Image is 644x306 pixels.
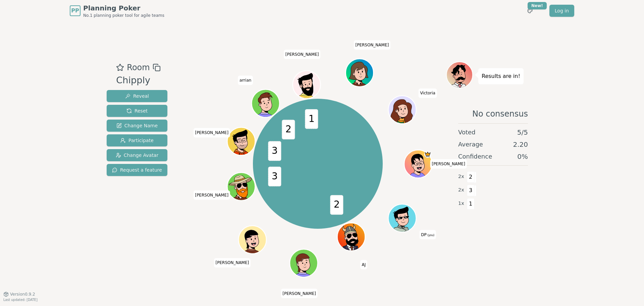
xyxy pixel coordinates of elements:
[214,258,251,267] span: Click to change your name
[284,49,321,59] span: Click to change your name
[528,2,547,9] div: New!
[513,140,528,149] span: 2.20
[549,5,574,17] a: Log in
[517,152,528,161] span: 0 %
[107,164,167,176] button: Request a feature
[458,128,476,137] span: Voted
[107,134,167,146] button: Participate
[517,128,528,137] span: 5 / 5
[458,200,464,207] span: 1 x
[282,120,295,140] span: 2
[268,141,281,161] span: 3
[524,5,536,17] button: New!
[3,298,38,302] span: Last updated: [DATE]
[120,137,154,144] span: Participate
[125,93,149,99] span: Reveal
[418,88,437,98] span: Click to change your name
[3,292,35,297] button: Version0.9.2
[193,190,230,200] span: Click to change your name
[70,3,164,18] a: PPPlanning PokerNo.1 planning poker tool for agile teams
[83,13,164,18] span: No.1 planning poker tool for agile teams
[458,140,483,149] span: Average
[107,90,167,102] button: Reveal
[107,149,167,161] button: Change Avatar
[83,3,164,13] span: Planning Poker
[467,185,475,196] span: 3
[112,167,162,173] span: Request a feature
[354,40,390,49] span: Click to change your name
[458,186,464,194] span: 2 x
[424,151,431,158] span: James is the host
[71,7,79,15] span: PP
[116,61,124,74] button: Add as favourite
[116,74,160,87] div: Chipply
[281,289,318,298] span: Click to change your name
[389,205,415,231] button: Click to change your avatar
[107,105,167,117] button: Reset
[467,198,475,210] span: 1
[419,230,436,239] span: Click to change your name
[467,171,475,183] span: 2
[193,128,230,137] span: Click to change your name
[238,75,253,85] span: Click to change your name
[127,61,150,74] span: Room
[116,152,159,159] span: Change Avatar
[107,120,167,132] button: Change Name
[427,233,435,236] span: (you)
[126,107,148,114] span: Reset
[116,122,158,129] span: Change Name
[458,173,464,180] span: 2 x
[360,260,368,269] span: Click to change your name
[430,159,467,169] span: Click to change your name
[268,167,281,186] span: 3
[330,195,343,215] span: 2
[482,72,520,81] p: Results are in!
[305,109,318,129] span: 1
[10,292,35,297] span: Version 0.9.2
[458,152,492,161] span: Confidence
[472,108,528,119] span: No consensus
